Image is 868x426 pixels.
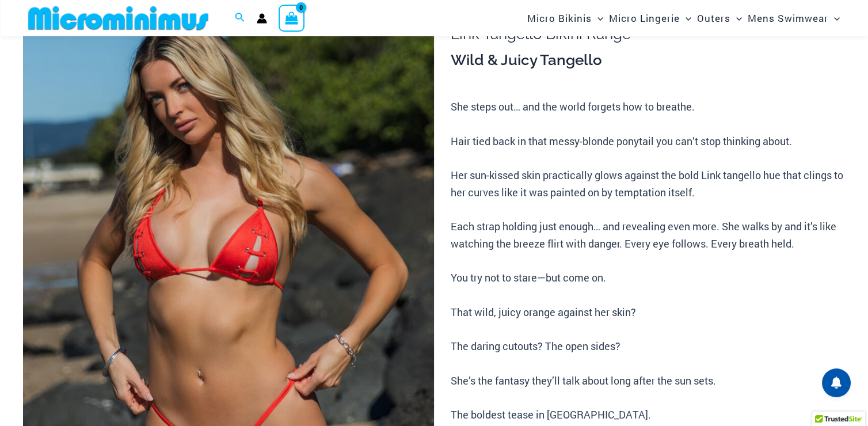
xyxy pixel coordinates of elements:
span: Menu Toggle [592,3,603,33]
nav: Site Navigation [523,2,845,35]
span: Mens Swimwear [748,3,828,33]
a: OutersMenu ToggleMenu Toggle [694,3,745,33]
span: Menu Toggle [730,3,742,33]
span: Menu Toggle [680,3,691,33]
h3: Wild & Juicy Tangello [451,51,845,70]
span: Menu Toggle [828,3,840,33]
a: Mens SwimwearMenu ToggleMenu Toggle [745,3,843,33]
span: Outers [697,3,730,33]
a: Search icon link [235,11,245,26]
span: Micro Lingerie [609,3,680,33]
span: Micro Bikinis [527,3,592,33]
a: Micro BikinisMenu ToggleMenu Toggle [524,3,606,33]
a: Micro LingerieMenu ToggleMenu Toggle [606,3,694,33]
a: Account icon link [257,13,267,24]
a: View Shopping Cart, empty [279,5,305,31]
img: MM SHOP LOGO FLAT [24,5,213,31]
